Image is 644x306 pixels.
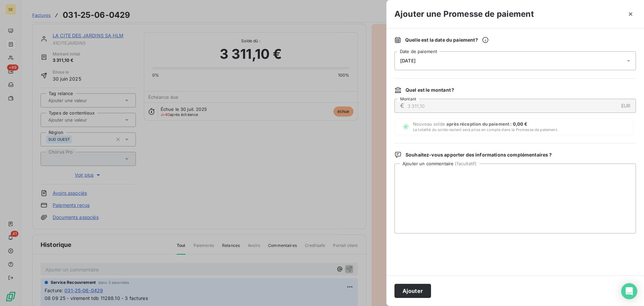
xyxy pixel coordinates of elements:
span: après réception du paiement : [446,121,513,127]
button: Ajouter [394,284,431,298]
span: [DATE] [400,58,416,63]
span: 0,00 € [513,121,528,127]
div: Open Intercom Messenger [621,283,637,299]
span: La totalité du solde restant sera prise en compte dans la Promesse de paiement. [413,127,558,132]
h3: Ajouter une Promesse de paiement [394,8,534,20]
span: Quel est le montant ? [406,87,454,93]
span: Souhaitez-vous apporter des informations complémentaires ? [406,151,552,158]
span: Nouveau solde [413,121,558,132]
span: Quelle est la date du paiement ? [405,37,489,43]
